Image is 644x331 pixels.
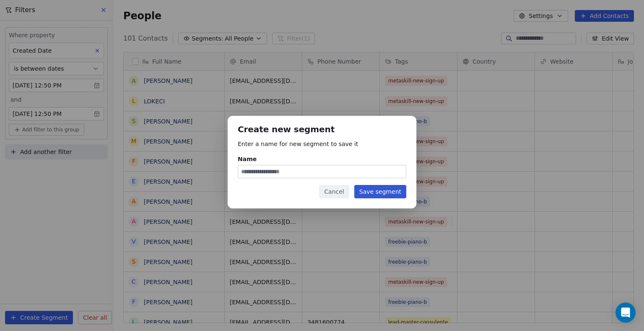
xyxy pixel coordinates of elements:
div: Name [238,155,406,163]
button: Save segment [354,185,406,198]
button: Cancel [319,185,349,198]
p: Enter a name for new segment to save it [238,140,406,148]
h1: Create new segment [238,126,406,135]
input: Name [238,165,406,178]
